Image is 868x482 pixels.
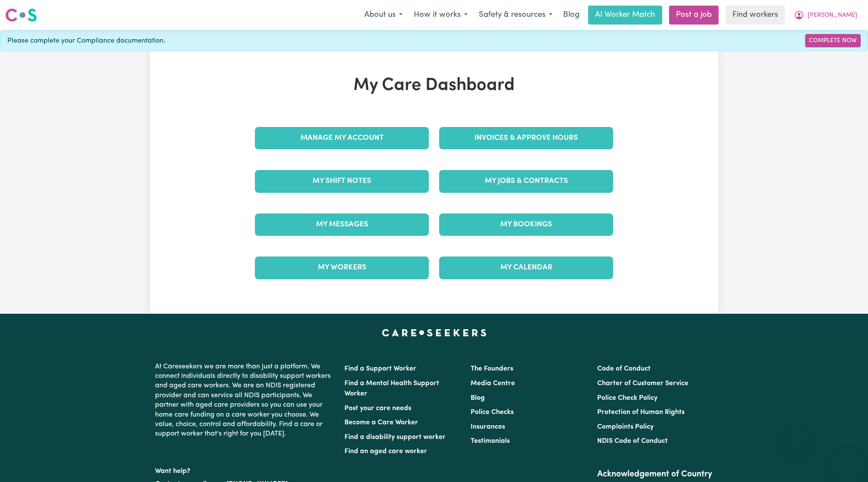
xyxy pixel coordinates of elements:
[788,6,863,24] button: My Account
[471,438,510,445] a: Testimonials
[471,365,513,372] a: The Founders
[344,434,446,441] a: Find a disability support worker
[669,6,719,25] a: Post a job
[597,395,657,402] a: Police Check Policy
[588,6,662,25] a: AI Worker Match
[250,75,618,96] h1: My Care Dashboard
[344,419,418,426] a: Become a Care Worker
[382,329,487,336] a: Careseekers home page
[255,256,429,279] a: My Workers
[597,423,654,430] a: Complaints Policy
[789,427,806,444] iframe: Close message
[344,405,411,412] a: Post your care needs
[725,6,785,25] a: Find workers
[439,256,613,279] a: My Calendar
[155,358,334,442] p: At Careseekers we are more than just a platform. We connect individuals directly to disability su...
[597,365,651,372] a: Code of Conduct
[834,448,861,475] iframe: Button to launch messaging window
[255,213,429,236] a: My Messages
[471,395,485,402] a: Blog
[344,365,416,372] a: Find a Support Worker
[471,380,515,387] a: Media Centre
[439,127,613,149] a: Invoices & Approve Hours
[408,6,473,24] button: How it works
[5,5,37,25] a: Careseekers logo
[597,380,688,387] a: Charter of Customer Service
[471,409,514,416] a: Police Checks
[344,448,427,455] a: Find an aged care worker
[597,469,713,479] h2: Acknowledgement of Country
[558,6,585,25] a: Blog
[344,380,439,397] a: Find a Mental Health Support Worker
[597,409,685,416] a: Protection of Human Rights
[805,34,861,47] a: Complete Now
[155,463,334,476] p: Want help?
[5,7,37,23] img: Careseekers logo
[7,36,165,46] span: Please complete your Compliance documentation.
[439,170,613,192] a: My Jobs & Contracts
[473,6,558,24] button: Safety & resources
[255,127,429,149] a: Manage My Account
[439,213,613,236] a: My Bookings
[808,11,857,20] span: [PERSON_NAME]
[471,423,505,430] a: Insurances
[255,170,429,192] a: My Shift Notes
[597,438,668,445] a: NDIS Code of Conduct
[359,6,408,24] button: About us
